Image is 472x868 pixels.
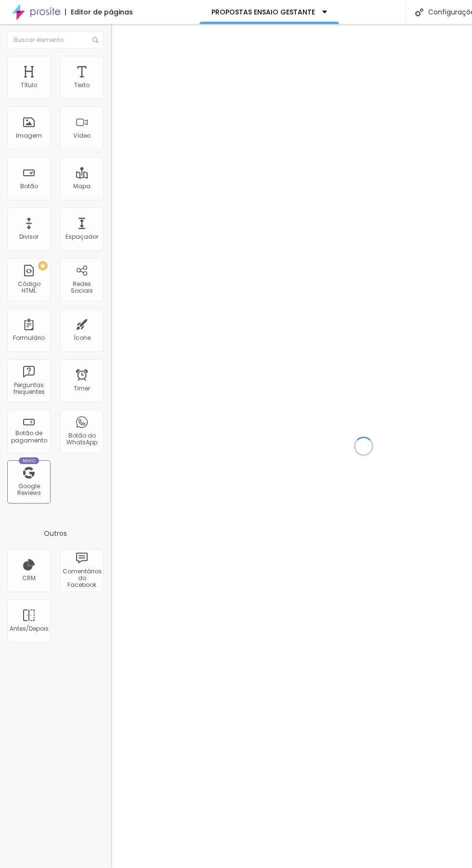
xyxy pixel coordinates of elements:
[74,385,90,392] div: Timer
[10,625,48,632] div: Antes/Depois
[16,132,42,139] div: Imagem
[65,9,133,15] div: Editor de páginas
[19,457,39,464] div: Novo
[63,432,101,446] div: Botão do WhatsApp
[63,281,101,295] div: Redes Sociais
[10,382,48,396] div: Perguntas frequentes
[10,430,48,444] div: Botão de pagamento
[7,31,104,49] input: Buscar elemento
[10,281,48,295] div: Código HTML
[20,183,38,190] div: Botão
[66,233,98,240] div: Espaçador
[22,575,36,582] div: CRM
[92,37,98,43] img: Icone
[13,335,45,341] div: Formulário
[415,8,423,16] img: Icone
[73,132,91,139] div: Vídeo
[74,82,90,89] div: Texto
[19,233,39,240] div: Divisor
[21,82,37,89] div: Título
[10,483,48,497] div: Google Reviews
[74,335,91,341] div: Ícone
[211,9,315,15] p: PROPOSTAS ENSAIO GESTANTE
[73,183,91,190] div: Mapa
[63,568,101,589] div: Comentários do Facebook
